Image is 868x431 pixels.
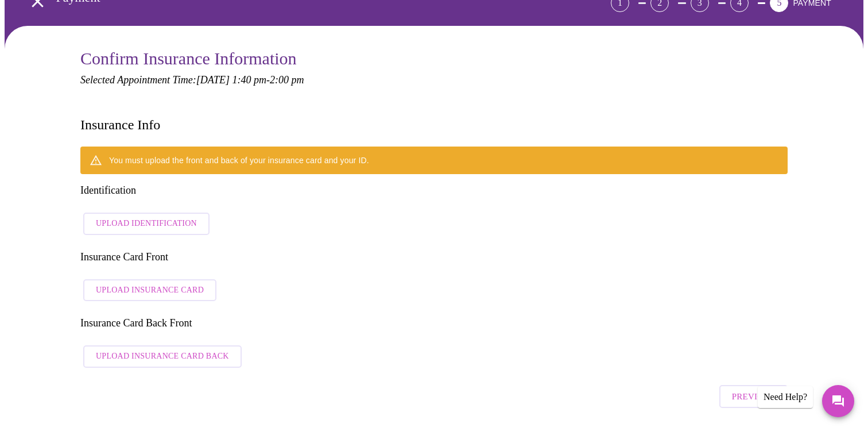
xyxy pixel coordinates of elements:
span: Upload Insurance Card [96,283,204,298]
span: Previous [732,389,775,404]
h3: Insurance Info [80,117,160,133]
div: Need Help? [758,386,813,408]
button: Previous [719,385,788,408]
button: Upload Identification [83,213,210,235]
h3: Insurance Card Back Front [80,317,788,329]
span: Upload Identification [96,217,197,231]
button: Upload Insurance Card [83,279,216,302]
button: Messages [822,385,854,417]
em: Selected Appointment Time: [DATE] 1:40 pm - 2:00 pm [80,74,304,86]
h3: Confirm Insurance Information [80,49,788,68]
h3: Insurance Card Front [80,251,788,263]
div: You must upload the front and back of your insurance card and your ID. [109,150,369,171]
button: Upload Insurance Card Back [83,345,242,368]
span: Upload Insurance Card Back [96,349,229,364]
h3: Identification [80,184,788,197]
